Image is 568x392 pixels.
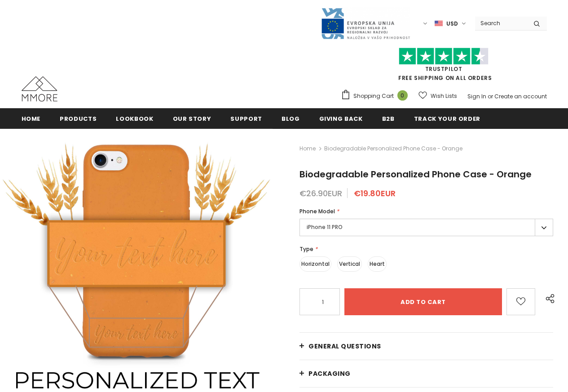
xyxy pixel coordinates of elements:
[230,115,262,123] span: support
[173,115,211,123] span: Our Story
[299,188,342,199] span: €26.90EUR
[467,92,486,100] a: Sign In
[230,108,262,128] a: support
[397,90,408,101] span: 0
[475,17,527,30] input: Search Site
[299,219,553,236] label: iPhone 11 PRO
[341,89,412,103] a: Shopping Cart 0
[494,92,547,100] a: Create an account
[382,108,395,128] a: B2B
[321,19,410,27] a: Javni Razpis
[173,108,211,128] a: Our Story
[399,48,489,65] img: Trust Pilot Stars
[299,168,532,181] span: Biodegradable Personalized Phone Case - Orange
[299,207,335,215] span: Phone Model
[299,256,331,272] label: Horizontal
[60,108,97,128] a: Products
[319,115,363,123] span: Giving back
[308,369,351,378] span: PACKAGING
[321,7,410,40] img: Javni Razpis
[116,115,153,123] span: Lookbook
[22,108,41,128] a: Home
[431,92,457,101] span: Wish Lists
[324,143,462,154] span: Biodegradable Personalized Phone Case - Orange
[308,342,381,351] span: General Questions
[414,115,480,123] span: Track your order
[488,92,493,100] span: or
[22,115,41,123] span: Home
[337,256,362,272] label: Vertical
[299,360,553,387] a: PACKAGING
[116,108,153,128] a: Lookbook
[425,65,462,73] a: Trustpilot
[282,115,300,123] span: Blog
[319,108,363,128] a: Giving back
[299,143,316,154] a: Home
[341,52,547,82] span: FREE SHIPPING ON ALL ORDERS
[435,20,443,27] img: USD
[382,115,395,123] span: B2B
[446,19,458,28] span: USD
[282,108,300,128] a: Blog
[299,333,553,360] a: General Questions
[344,288,502,315] input: Add to cart
[368,256,387,272] label: Heart
[354,188,396,199] span: €19.80EUR
[414,108,480,128] a: Track your order
[60,115,97,123] span: Products
[299,245,313,253] span: Type
[418,88,457,104] a: Wish Lists
[353,92,394,101] span: Shopping Cart
[22,76,57,101] img: MMORE Cases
